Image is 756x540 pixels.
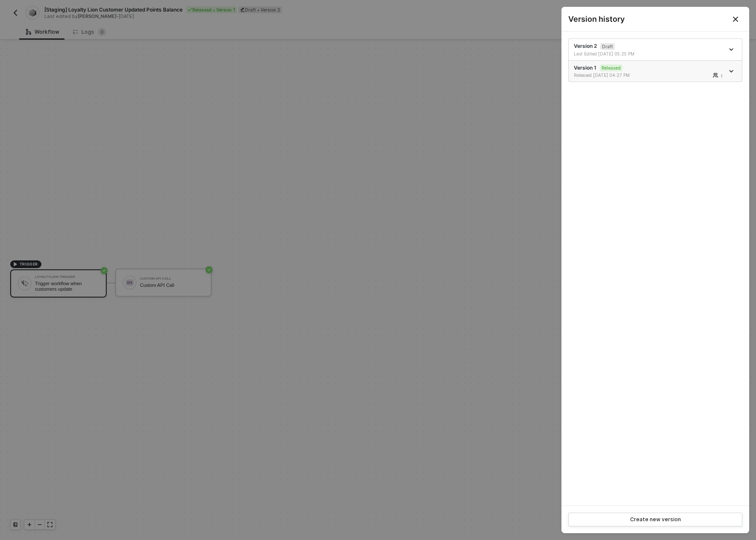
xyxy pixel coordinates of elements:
div: Version history [568,14,742,24]
div: 1 [721,73,722,79]
sup: Draft [600,43,615,50]
span: icon-arrow-down [729,69,735,73]
div: Last Edited [DATE] 05:25 PM [574,51,650,57]
sup: Released [600,64,622,71]
span: icon-users [713,73,719,78]
div: Version 2 [574,42,724,57]
div: Version 1 [574,64,724,79]
div: Create new version [630,516,681,523]
button: Close [722,7,749,31]
button: Create new version [568,513,742,526]
div: Released [DATE] 04:27 PM [574,72,650,78]
span: icon-arrow-down [729,47,735,52]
